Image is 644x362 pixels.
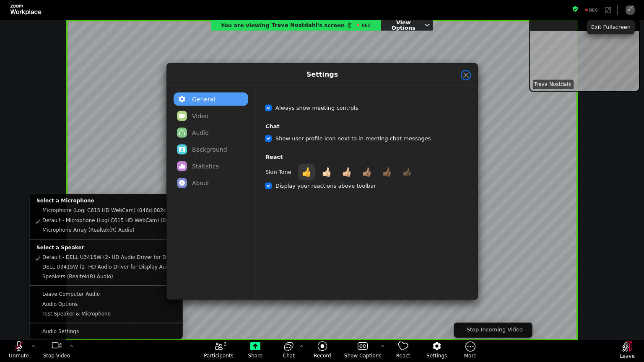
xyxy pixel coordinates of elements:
a: Audio Settings [31,327,182,336]
span: React [396,352,410,359]
button: More audio controls [29,341,38,352]
button: Chat Settings [297,341,306,352]
span: Video [192,109,208,123]
div: Setting tab list [174,93,248,193]
span: Show Captions [344,352,382,359]
div: Show user profile icon next to in-meeting chat messages [275,133,467,144]
button: More meeting control [454,341,487,361]
div: Settings [173,70,472,80]
div: Select a Microphone [30,197,182,206]
div: suspension-window [529,18,640,92]
span: General [192,93,215,106]
div: Display your reactions above toolbar [275,181,467,191]
span: More [464,352,477,359]
div: settings dialog window [166,63,478,299]
button: Reactions, skin tone: Light, radio option 2 of 6 [318,164,335,181]
a: Select a microphone Default - Microphone (Logi C615 HD WebCam) (046d:082c) selected [31,216,182,225]
span: Audio [192,126,209,140]
button: Record [306,341,339,361]
span: Record [314,352,331,359]
span: 3 [224,341,227,348]
button: Reactions, skin tone: Default, radio option 1 of 6 [298,164,315,181]
span: Settings [426,352,447,359]
a: Stop Incoming Video [455,325,531,336]
button: Leave [610,341,644,362]
button: open the chat panel [272,341,306,361]
button: Reactions, skin tone: Dark, radio option 6 of 6 [399,164,415,181]
span: Stop Video [43,352,70,359]
div: Exit Fullscreen [591,23,631,31]
a: Audio Options [31,300,182,309]
div: Always show meeting controls [275,103,467,113]
span: Leave [620,353,635,359]
button: Settings [420,341,454,361]
span: Treva Nostdahl [271,20,317,31]
a: Select a speaker DELL U3415W (2- HD Audio Driver for Display Audio) unselect [31,263,182,272]
a: Test Speaker & Microphone [31,309,182,319]
div: React [265,154,467,160]
span: Skin Tone [265,168,291,176]
button: Reactions, skin tone: Medium Light, radio option 3 of 6 [338,164,355,181]
button: stop my video [38,341,75,361]
a: Leave Computer Audio [31,290,182,300]
div: Recording to cloud [582,5,602,15]
div: Select a Speaker [30,243,182,253]
span: Participants [204,352,234,359]
button: open the participants list pane,[3] particpants [199,341,239,361]
a: Select a microphone Microphone Array (Realtek(R) Audio) unselect [31,225,182,235]
div: sharing view options [381,20,433,31]
button: Show Captions [339,341,387,361]
span: About [192,176,209,190]
a: Select a speaker Speakers (Realtek(R) Audio) unselect [31,272,182,282]
span: Chat [283,352,295,359]
div: Chat [265,123,467,130]
div: You are viewing Treva Nostdahl's screen [211,20,381,31]
button: Meeting information [572,5,579,15]
button: Reactions, skin tone: Medium Dark, radio option 5 of 6 [379,164,395,181]
a: Select a microphone Microphone (Logi C615 HD WebCam) (046d:082c) unselect [31,206,182,216]
span: Share [248,352,263,359]
button: close [462,72,470,79]
button: More options for captions, menu button [378,341,387,352]
span: Unmute [9,352,29,359]
span: Cloud Recording is in progress [355,21,371,30]
span: Treva Nostdahl [534,81,571,88]
a: Select a speaker Default - DELL U3415W (2- HD Audio Driver for Display Audio) selected [31,253,182,262]
span: Background [192,143,227,156]
button: Reactions, skin tone: Medium, radio option 4 of 6 [358,164,375,181]
button: Share [239,341,272,361]
button: More video controls [67,341,75,352]
button: React [387,341,420,361]
button: Exit Full Screen [626,5,635,15]
button: Apps Accessing Content in This Meeting [603,5,613,15]
span: Statistics [192,160,219,173]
